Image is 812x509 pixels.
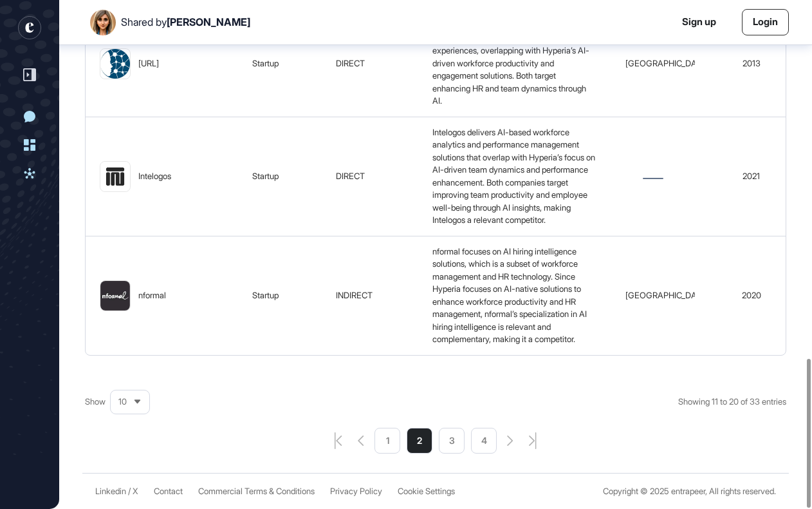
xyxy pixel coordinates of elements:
span: Contact [154,486,183,496]
span: Intelogos delivers AI-based workforce analytics and performance management solutions that overlap... [432,127,597,226]
div: aiagent-pagination-first-page-button [335,432,342,449]
a: Sign up [682,15,716,30]
div: nformal [138,289,166,302]
span: 10 [118,397,127,407]
li: 1 [374,428,400,454]
span: INDIRECT [336,290,373,300]
a: Commercial Terms & Conditions [198,486,315,496]
span: nformal focuses on AI hiring intelligence solutions, which is a subset of workforce management an... [432,246,589,345]
li: 4 [471,428,497,454]
span: 2020 [742,290,761,300]
div: [URL] [138,57,159,70]
a: Login [742,9,789,35]
div: Copyright © 2025 entrapeer, All rights reserved. [603,486,776,496]
a: X [133,486,138,496]
img: Intelogos-logo [100,162,130,191]
div: entrapeer-logo [18,16,41,39]
span: [GEOGRAPHIC_DATA] [625,290,709,300]
span: 2013 [743,58,761,68]
div: Showing 11 to 20 of 33 entries [663,396,786,408]
a: Cookie Settings [398,486,455,496]
span: DIRECT [336,58,365,68]
img: EVA.AI-logo [100,49,130,79]
a: Linkedin [95,486,126,496]
a: Privacy Policy [330,486,382,496]
span: 2021 [743,171,760,181]
div: pagination-prev-button [358,436,364,446]
div: Shared by [121,16,250,28]
div: search-pagination-next-button [507,436,513,446]
span: [PERSON_NAME] [167,15,250,28]
span: startup [252,171,279,181]
span: startup [252,58,279,68]
div: Intelogos [138,170,171,183]
span: / [128,486,131,496]
span: DIRECT [336,171,365,181]
span: startup [252,290,279,300]
span: [URL] provides AI-powered HR process automation and personalized employee experiences, overlappin... [432,20,589,106]
img: nformal-logo [100,281,130,311]
img: User Image [90,10,116,35]
span: Show [85,396,106,408]
div: search-pagination-last-page-button [529,432,537,449]
span: [GEOGRAPHIC_DATA] [625,58,709,68]
li: 2 [407,428,432,454]
li: 3 [439,428,465,454]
